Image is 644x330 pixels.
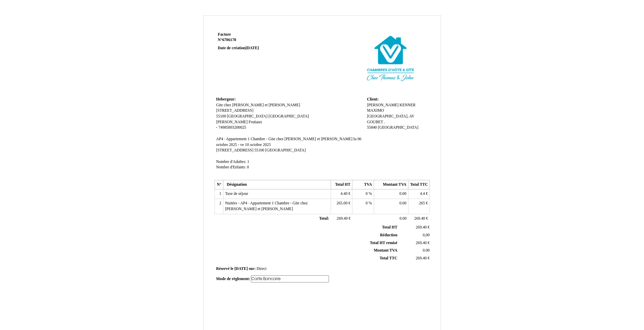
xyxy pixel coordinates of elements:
span: [PERSON_NAME] [216,120,248,124]
span: Mode de règlement: [216,277,250,281]
span: 0.00 [400,191,406,196]
span: 0.00 [400,201,406,205]
span: [GEOGRAPHIC_DATA] [265,148,306,152]
span: lu 06 octobre 2025 - ve 10 octobre 2025 [216,137,362,147]
span: 0.00 [423,248,429,253]
span: 265.00 [336,201,347,205]
span: Nombre d'Adultes: [216,160,246,164]
span: 4.4 [420,191,425,196]
span: [GEOGRAPHIC_DATA] [269,114,309,118]
span: [DATE] [245,46,259,50]
span: 0,00 [423,233,429,237]
td: 2 [215,199,223,214]
span: Réservé le [216,267,234,271]
span: Total TTC [380,256,397,260]
td: € [331,199,352,214]
th: Total TTC [408,180,430,189]
th: Total HT [331,180,352,189]
td: 1 [215,189,223,199]
span: Gite chez [PERSON_NAME] et [PERSON_NAME] [216,103,300,107]
span: [DATE] [234,267,247,271]
span: - [216,125,218,130]
span: 55100 [254,148,264,152]
span: 6706170 [222,38,236,42]
span: 55840 [GEOGRAPHIC_DATA] [367,125,418,130]
span: [GEOGRAPHIC_DATA], AV GOUBET [367,114,415,124]
th: Désignation [223,180,331,189]
span: Total HT remisé [370,241,397,245]
span: 74985893200025 [218,125,246,130]
span: 0 [366,201,368,205]
span: Client: [367,97,379,102]
span: 4.40 [341,191,347,196]
span: 269.40 [416,241,427,245]
td: % [352,189,374,199]
span: 269.40 [416,225,427,230]
span: Total HT [382,225,397,230]
span: Réduction [380,233,397,237]
strong: Date de création [218,46,259,50]
th: TVA [352,180,374,189]
span: Frutiaux [249,120,262,124]
td: € [408,214,430,223]
td: € [408,189,430,199]
span: 0.00 [400,216,406,221]
span: 269.40 [416,256,427,260]
span: [STREET_ADDRESS] [216,108,254,113]
span: [STREET_ADDRESS] [216,148,254,152]
span: Nuitées - AP4 · Appartement 1 Chambre - Gite chez [PERSON_NAME] et [PERSON_NAME] [225,201,308,211]
span: [PERSON_NAME] [367,103,399,107]
span: 269.40 [337,216,348,221]
span: . [384,120,385,124]
td: € [331,189,352,199]
span: Facture [218,32,231,37]
span: Nombre d'Enfants: [216,165,246,169]
span: 0 [366,191,368,196]
img: logo [353,32,428,83]
span: Total: [319,216,329,221]
span: Taxe de séjour [225,191,248,196]
span: Hebergeur: [216,97,236,102]
span: AP4 · Appartement 1 Chambre - Gite chez [PERSON_NAME] et [PERSON_NAME] [216,137,353,141]
span: [GEOGRAPHIC_DATA] [227,114,268,118]
span: MAXIMO [367,108,384,113]
td: € [399,255,431,262]
td: % [352,199,374,214]
td: € [399,239,431,247]
span: KENNER [400,103,416,107]
strong: N° [218,37,299,43]
td: € [331,214,352,223]
span: 55100 [216,114,226,118]
span: 0 [247,165,249,169]
th: Montant TVA [374,180,408,189]
span: 269.40 [414,216,425,221]
span: 265 [419,201,425,205]
td: € [399,224,431,231]
span: sur: [249,267,256,271]
span: 1 [247,160,249,164]
span: Montant TVA [374,248,397,253]
td: € [408,199,430,214]
th: N° [215,180,223,189]
span: Direct [257,267,266,271]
